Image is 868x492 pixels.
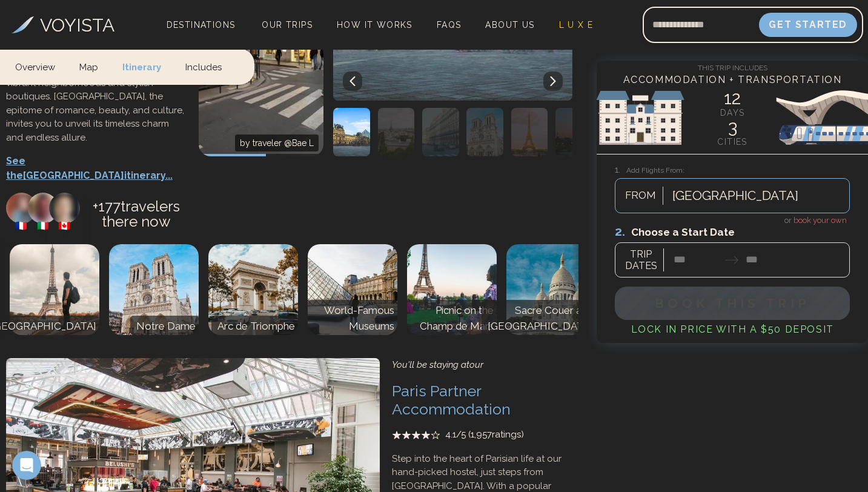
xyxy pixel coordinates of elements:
[15,48,67,84] a: Overview
[6,154,187,183] p: See the [GEOGRAPHIC_DATA] itinerary...
[655,296,810,311] span: Book This Trip
[333,108,370,156] img: Accommodation photo
[40,12,114,39] h3: VOYISTA
[257,16,317,33] a: Our Trips
[485,303,593,334] p: Sacre Couer and [GEOGRAPHIC_DATA]
[618,188,663,204] span: FROM
[378,108,415,156] img: Accommodation photo
[555,108,592,156] img: Accommodation photo
[12,451,41,480] iframe: Intercom live chat
[80,193,187,241] h2: + 177 travelers there now
[133,319,196,334] p: Notre Dame
[615,287,850,320] button: Book This Trip
[308,244,397,335] img: World-Famous Museums
[337,20,412,30] span: How It Works
[506,244,596,335] img: Sacre Couer and Montmartre
[554,16,598,33] a: L U X E
[432,16,466,33] a: FAQs
[597,61,868,73] h4: This Trip Includes
[511,108,548,156] img: Accommodation photo
[445,428,524,442] span: 4.1 /5 ( 1,957 ratings)
[173,48,234,84] a: Includes
[162,15,240,51] span: Destinations
[49,193,80,224] img: Traveler Profile Picture
[332,16,417,33] a: How It Works
[262,20,313,30] span: Our Trips
[615,163,850,177] h3: Add Flights From:
[759,13,857,37] button: Get Started
[615,164,626,175] span: 1.
[437,20,462,30] span: FAQs
[410,303,494,334] p: Picnic on the Champ de Mars
[615,213,850,227] h4: or
[6,219,37,233] h1: 🇫🇷
[67,48,110,84] a: Map
[214,319,295,334] p: Arc de Triomphe
[109,244,199,335] img: Notre Dame
[392,382,572,418] h3: Paris Partner Accommodation
[407,244,497,335] img: Picnic on the Champ de Mars
[6,193,37,224] img: Traveler Profile Picture
[597,73,868,87] h4: Accommodation + Transportation
[643,10,759,39] input: Email address
[10,244,99,335] img: Eiffel Tower
[793,216,847,225] span: book your own
[480,16,539,33] a: About Us
[559,20,594,30] span: L U X E
[208,244,298,335] img: Arc de Triomphe
[110,48,173,84] a: Itinerary
[615,322,850,337] h4: Lock in Price with a $50 deposit
[12,12,114,39] a: VOYISTA
[28,219,59,233] h1: 🇮🇹
[485,20,534,30] span: About Us
[311,303,394,334] p: World-Famous Museums
[466,108,503,156] img: Accommodation photo
[597,81,868,154] img: European Sights
[392,358,572,372] div: You'll be staying at our
[422,108,459,156] img: Accommodation photo
[49,219,80,233] h1: 🇨🇦
[235,135,319,151] div: by traveler @ Bae L
[28,193,59,224] img: Traveler Profile Picture
[12,16,34,33] img: Voyista Logo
